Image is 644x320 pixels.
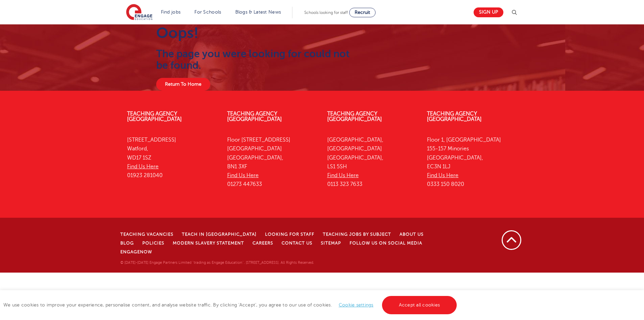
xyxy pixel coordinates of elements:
[127,135,217,180] p: [STREET_ADDRESS] Watford, WD17 1SZ 01923 281040
[194,9,221,15] a: For Schools
[427,111,482,122] a: Teaching Agency [GEOGRAPHIC_DATA]
[142,241,164,246] a: Policies
[323,232,391,237] a: Teaching jobs by subject
[156,78,210,91] a: Return To Home
[304,10,348,15] span: Schools looking for staff
[120,241,134,246] a: Blog
[120,232,173,237] a: Teaching Vacancies
[282,241,312,246] a: Contact Us
[253,241,273,246] a: Careers
[349,8,376,17] a: Recruit
[400,232,424,237] a: About Us
[227,135,317,189] p: Floor [STREET_ADDRESS] [GEOGRAPHIC_DATA] [GEOGRAPHIC_DATA], BN1 3XF 01273 447633
[126,4,152,21] img: Engage Education
[474,7,503,17] a: Sign up
[227,111,282,122] a: Teaching Agency [GEOGRAPHIC_DATA]
[427,135,517,189] p: Floor 1, [GEOGRAPHIC_DATA] 155-157 Minories [GEOGRAPHIC_DATA], EC3N 1LJ 0333 150 8020
[120,260,454,266] p: © [DATE]-[DATE] Engage Partners Limited "trading as Engage Education". [STREET_ADDRESS]. All Righ...
[120,250,152,254] a: EngageNow
[427,172,458,178] a: Find Us Here
[156,24,351,41] h1: Oops!
[127,164,159,170] a: Find Us Here
[173,241,244,246] a: Modern Slavery Statement
[156,48,351,71] h2: The page you were looking for could not be found.
[327,135,417,189] p: [GEOGRAPHIC_DATA], [GEOGRAPHIC_DATA] [GEOGRAPHIC_DATA], LS1 5SH 0113 323 7633
[327,172,359,178] a: Find Us Here
[265,232,314,237] a: Looking for staff
[355,10,370,15] span: Recruit
[3,302,458,307] span: We use cookies to improve your experience, personalise content, and analyse website traffic. By c...
[235,9,281,15] a: Blogs & Latest News
[227,172,259,178] a: Find Us Here
[350,241,422,246] a: Follow us on Social Media
[339,302,374,307] a: Cookie settings
[127,111,182,122] a: Teaching Agency [GEOGRAPHIC_DATA]
[382,296,457,314] a: Accept all cookies
[327,111,382,122] a: Teaching Agency [GEOGRAPHIC_DATA]
[161,9,181,15] a: Find jobs
[321,241,341,246] a: Sitemap
[182,232,257,237] a: Teach in [GEOGRAPHIC_DATA]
